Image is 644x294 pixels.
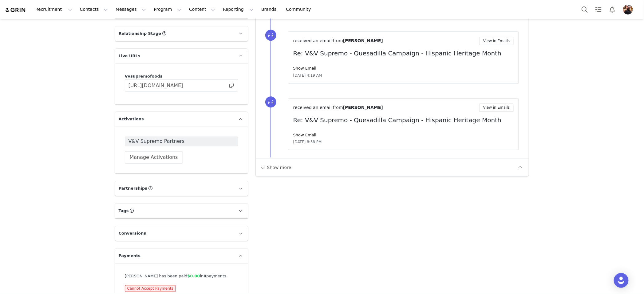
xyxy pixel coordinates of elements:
p: Re: V&V Supremo - Quesadilla Campaign - Hispanic Heritage Month [293,49,514,58]
span: Vvsupremofoods [125,74,163,79]
span: [DATE] 4:19 AM [293,73,322,78]
button: Contacts [76,2,112,16]
div: Open Intercom Messenger [614,273,629,288]
span: Activations [119,116,144,122]
button: Reporting [219,2,257,16]
span: $0.00 [187,274,200,278]
span: Partnerships [119,185,148,191]
a: Brands [258,2,282,16]
button: Recruitment [32,2,76,16]
button: Program [150,2,185,16]
span: received an email from [293,105,343,110]
span: Cannot Accept Payments [125,285,176,292]
div: [PERSON_NAME] has been paid in payments. [125,273,238,279]
span: Payments [119,253,141,259]
img: grin logo [5,7,26,13]
span: Relationship Stage [119,30,161,37]
button: Notifications [606,2,619,16]
body: Rich Text Area. Press ALT-0 for help. [5,5,252,12]
button: View in Emails [479,103,514,112]
button: Content [185,2,219,16]
button: Search [578,2,591,16]
span: V&V Supremo Partners [128,138,235,145]
strong: 0 [203,274,206,278]
span: [PERSON_NAME] [343,38,383,43]
a: Show Email [293,66,316,70]
span: [DATE] 8:38 PM [293,139,322,145]
img: 43c9f41a-b43c-48fc-839a-a54b02786c64.jpg [623,5,633,14]
button: Show more [259,163,292,172]
a: Community [282,2,318,16]
p: Re: V&V Supremo - Quesadilla Campaign - Hispanic Heritage Month [293,115,514,125]
button: View in Emails [479,37,514,45]
span: Conversions [119,230,146,236]
a: Show Email [293,133,316,137]
span: [PERSON_NAME] [343,105,383,110]
span: Tags [119,208,129,214]
button: Messages [112,2,150,16]
button: Profile [619,5,639,14]
button: Manage Activations [125,151,183,163]
span: received an email from [293,38,343,43]
span: Live URLs [119,53,140,59]
a: Tasks [592,2,605,16]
